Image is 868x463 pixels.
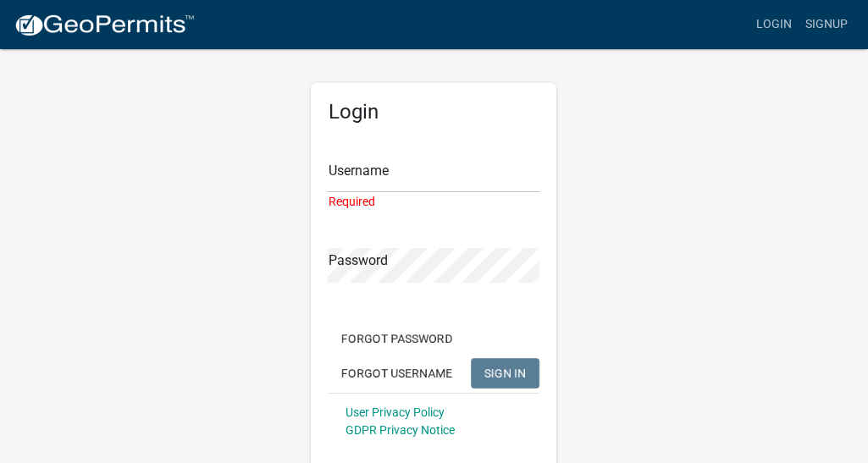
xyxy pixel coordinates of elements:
a: Signup [799,8,854,41]
a: User Privacy Policy [345,405,444,419]
h5: Login [328,100,539,124]
a: GDPR Privacy Notice [345,423,454,437]
span: SIGN IN [484,366,526,379]
button: Forgot Password [328,323,466,354]
button: SIGN IN [471,358,539,389]
a: Login [749,8,799,41]
div: Required [328,193,539,211]
button: Forgot Username [328,358,466,389]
